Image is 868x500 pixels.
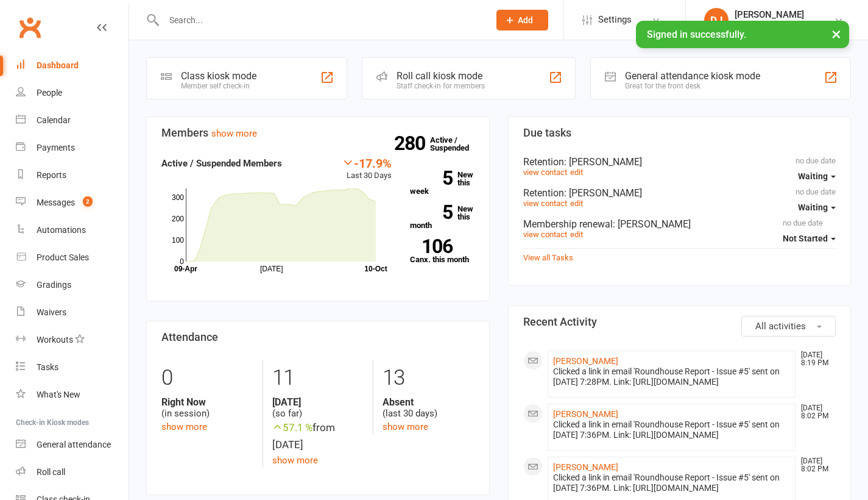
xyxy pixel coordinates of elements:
[272,421,312,434] span: 57.1 %
[523,230,567,239] a: view contact
[272,420,364,452] div: from [DATE]
[16,354,129,381] a: Tasks
[570,230,583,239] a: edit
[795,404,835,420] time: [DATE] 8:02 PM
[798,165,836,187] button: Waiting
[272,396,364,420] div: (so far)
[553,356,618,366] a: [PERSON_NAME]
[16,381,129,409] a: What's New
[15,12,45,43] a: Clubworx
[397,70,485,82] div: Roll call kiosk mode
[16,459,129,486] a: Roll call
[161,158,282,169] strong: Active / Suspended Members
[570,199,583,208] a: edit
[181,70,256,82] div: Class kiosk mode
[161,360,253,396] div: 0
[394,134,430,152] strong: 280
[518,15,533,25] span: Add
[410,239,475,263] a: 106Canx. this month
[16,431,129,459] a: General attendance kiosk mode
[564,187,642,199] span: : [PERSON_NAME]
[16,244,129,271] a: Product Sales
[523,218,836,230] div: Membership renewal
[523,168,567,177] a: view contact
[16,271,129,299] a: Gradings
[37,467,65,477] div: Roll call
[83,196,93,207] span: 2
[211,128,257,139] a: show more
[16,216,129,244] a: Automations
[181,82,256,90] div: Member self check-in
[383,396,474,408] strong: Absent
[37,390,80,399] div: What's New
[410,237,453,255] strong: 106
[37,88,62,98] div: People
[741,316,836,337] button: All activities
[735,20,813,31] div: 7 Strikes Martial Arts
[430,127,484,161] a: 280Active / Suspended
[613,218,691,230] span: : [PERSON_NAME]
[410,203,453,221] strong: 5
[383,421,428,432] a: show more
[272,455,318,466] a: show more
[523,187,836,199] div: Retention
[37,198,75,207] div: Messages
[161,396,253,420] div: (in session)
[37,115,71,125] div: Calendar
[16,134,129,162] a: Payments
[825,21,847,47] button: ×
[16,299,129,326] a: Waivers
[798,171,828,181] span: Waiting
[496,10,548,30] button: Add
[37,252,89,262] div: Product Sales
[160,12,481,29] input: Search...
[553,366,791,387] div: Clicked a link in email 'Roundhouse Report - Issue #5' sent on [DATE] 7:28PM. Link: [URL][DOMAIN_...
[161,396,253,408] strong: Right Now
[553,409,618,419] a: [PERSON_NAME]
[383,396,474,420] div: (last 30 days)
[161,127,475,139] h3: Members
[37,280,71,290] div: Gradings
[523,127,836,139] h3: Due tasks
[383,360,474,396] div: 13
[37,440,111,449] div: General attendance
[783,234,828,243] span: Not Started
[523,253,573,262] a: View all Tasks
[16,79,129,107] a: People
[553,473,791,493] div: Clicked a link in email 'Roundhouse Report - Issue #5' sent on [DATE] 7:36PM. Link: [URL][DOMAIN_...
[410,169,453,187] strong: 5
[553,420,791,440] div: Clicked a link in email 'Roundhouse Report - Issue #5' sent on [DATE] 7:36PM. Link: [URL][DOMAIN_...
[37,143,75,152] div: Payments
[342,156,392,170] div: -17.9%
[523,199,567,208] a: view contact
[735,9,813,20] div: [PERSON_NAME]
[704,8,729,32] div: DJ
[798,196,836,218] button: Waiting
[625,70,760,82] div: General attendance kiosk mode
[798,202,828,212] span: Waiting
[37,307,66,317] div: Waivers
[37,225,86,235] div: Automations
[570,168,583,177] a: edit
[16,326,129,354] a: Workouts
[523,316,836,328] h3: Recent Activity
[37,60,79,70] div: Dashboard
[410,205,475,229] a: 5New this month
[783,227,836,249] button: Not Started
[37,362,58,372] div: Tasks
[625,82,760,90] div: Great for the front desk
[598,6,632,34] span: Settings
[161,331,475,343] h3: Attendance
[37,335,73,345] div: Workouts
[16,107,129,134] a: Calendar
[272,396,364,408] strong: [DATE]
[342,156,392,182] div: Last 30 Days
[564,156,642,168] span: : [PERSON_NAME]
[16,189,129,216] a: Messages 2
[647,29,746,40] span: Signed in successfully.
[523,156,836,168] div: Retention
[755,321,806,332] span: All activities
[795,457,835,473] time: [DATE] 8:02 PM
[16,52,129,79] a: Dashboard
[16,162,129,189] a: Reports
